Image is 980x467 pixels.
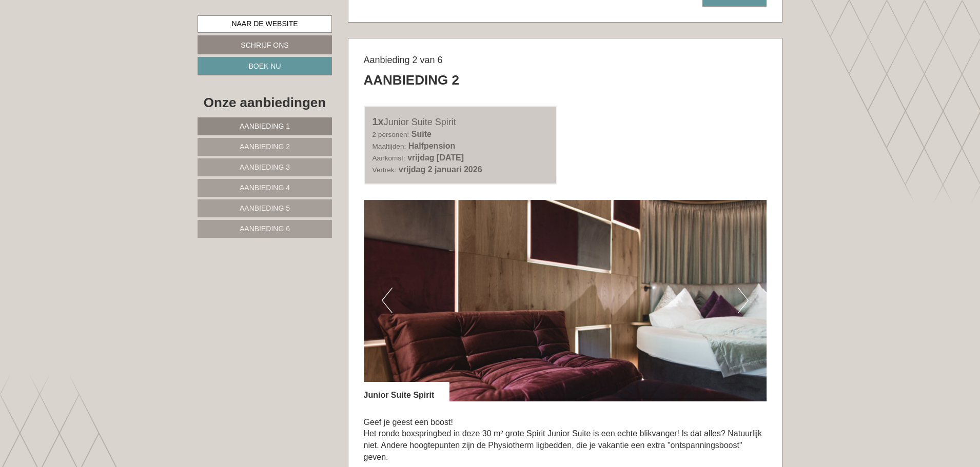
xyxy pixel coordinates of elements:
[198,35,332,54] a: Schrijf ons
[240,225,290,233] font: Aanbieding 6
[408,141,456,150] font: Halfpension
[364,429,762,461] font: Het ronde boxspringbed in deze 30 m² grote Spirit Junior Suite is een echte blikvanger! Is dat al...
[373,143,406,150] font: Maaltijden:
[407,153,464,162] font: vrijdag [DATE]
[364,200,767,401] img: afbeelding
[382,288,393,313] button: Vorig
[373,131,409,138] font: 2 personen:
[364,72,459,88] font: Aanbieding 2
[241,41,288,49] font: Schrijf ons
[240,163,290,171] font: Aanbieding 3
[384,117,456,127] font: Junior Suite Spirit
[204,95,326,110] font: Onze aanbiedingen
[373,166,397,174] font: Vertrek:
[738,288,749,313] button: Volgende
[248,62,281,70] font: Boek nu
[399,165,482,174] font: vrijdag 2 januari 2026
[364,391,435,399] font: Junior Suite Spirit
[373,154,405,162] font: Aankomst:
[411,130,432,138] font: Suite
[231,19,298,28] font: Naar de website
[240,143,290,151] font: Aanbieding 2
[240,184,290,192] font: Aanbieding 4
[364,55,443,65] font: Aanbieding 2 van 6
[198,15,332,33] a: Naar de website
[364,418,453,427] font: Geef je geest een boost!
[240,122,290,130] font: Aanbieding 1
[198,57,332,75] a: Boek nu
[373,116,384,127] font: 1x
[240,204,290,212] font: Aanbieding 5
